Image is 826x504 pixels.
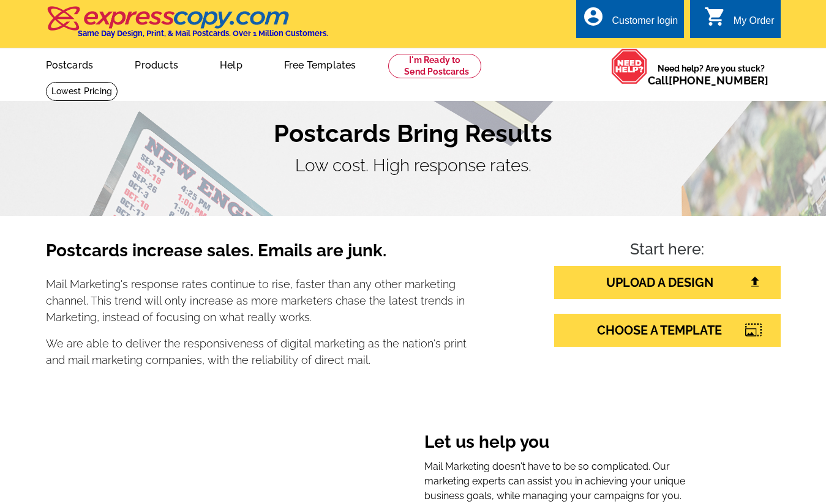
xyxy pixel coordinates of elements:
a: Same Day Design, Print, & Mail Postcards. Over 1 Million Customers. [46,15,328,38]
h4: Same Day Design, Print, & Mail Postcards. Over 1 Million Customers. [78,29,328,38]
a: Help [200,50,262,78]
img: help [611,48,648,84]
i: shopping_cart [704,6,726,28]
a: [PHONE_NUMBER] [669,74,768,87]
p: Mail Marketing's response rates continue to rise, faster than any other marketing channel. This t... [46,276,467,325]
a: shopping_cart My Order [704,13,775,29]
a: Postcards [26,50,113,78]
h3: Postcards increase sales. Emails are junk. [46,240,467,271]
h4: Start here: [554,240,781,261]
div: Customer login [612,15,678,32]
a: UPLOAD A DESIGN [554,266,781,299]
h3: Let us help you [424,432,698,455]
a: Free Templates [265,50,376,78]
a: CHOOSE A TEMPLATE [554,314,781,347]
a: Products [115,50,198,78]
div: My Order [734,15,775,32]
span: Call [648,74,768,87]
span: Need help? Are you stuck? [648,62,775,87]
p: We are able to deliver the responsiveness of digital marketing as the nation's print and mail mar... [46,335,467,368]
h1: Postcards Bring Results [46,119,781,148]
i: account_circle [582,6,604,28]
a: account_circle Customer login [582,13,678,29]
p: Low cost. High response rates. [46,153,781,179]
